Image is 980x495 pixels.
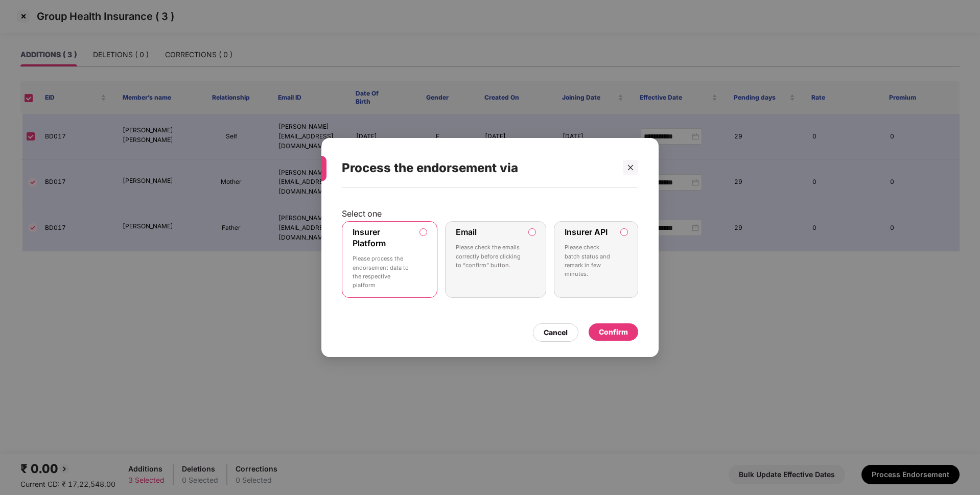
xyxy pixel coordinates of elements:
[342,208,638,219] p: Select one
[565,243,613,278] p: Please check batch status and remark in few minutes.
[621,229,627,235] input: Insurer APIPlease check batch status and remark in few minutes.
[529,229,535,235] input: EmailPlease check the emails correctly before clicking to “confirm” button.
[456,243,521,270] p: Please check the emails correctly before clicking to “confirm” button.
[420,229,427,235] input: Insurer PlatformPlease process the endorsement data to the respective platform
[353,227,386,248] label: Insurer Platform
[353,254,412,290] p: Please process the endorsement data to the respective platform
[342,148,614,188] div: Process the endorsement via
[627,164,634,171] span: close
[565,227,608,237] label: Insurer API
[599,326,628,338] div: Confirm
[544,327,568,338] div: Cancel
[456,227,477,237] label: Email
